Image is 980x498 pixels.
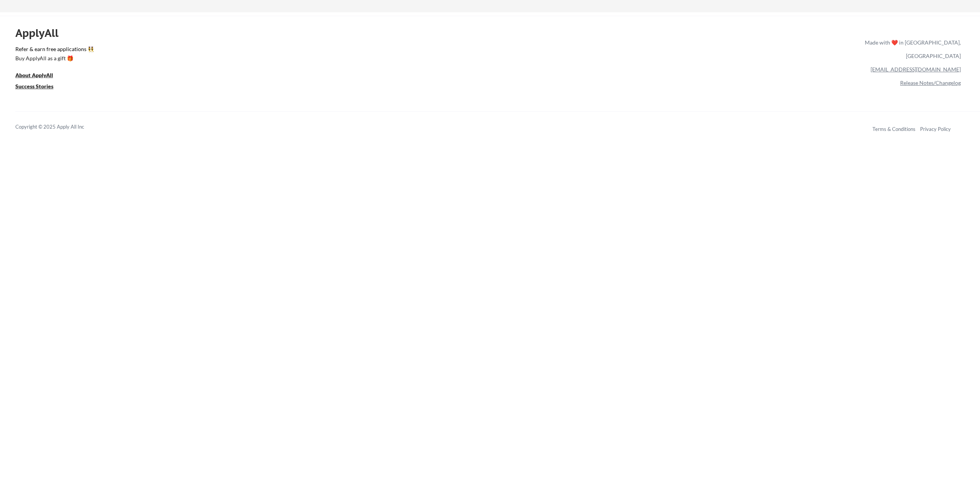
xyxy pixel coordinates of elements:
[862,36,961,63] div: Made with ❤️ in [GEOGRAPHIC_DATA], [GEOGRAPHIC_DATA]
[15,83,53,89] u: Success Stories
[920,126,951,132] a: Privacy Policy
[15,46,704,55] a: Refer & earn free applications 👯‍♀️
[15,83,64,92] a: Success Stories
[900,79,961,86] a: Release Notes/Changelog
[15,26,67,40] div: ApplyAll
[15,123,104,131] div: Copyright © 2025 Apply All Inc
[15,71,64,81] a: About ApplyAll
[15,56,92,61] div: Buy ApplyAll as a gift 🎁
[871,66,961,73] a: [EMAIL_ADDRESS][DOMAIN_NAME]
[872,126,915,132] a: Terms & Conditions
[15,72,53,78] u: About ApplyAll
[15,55,92,64] a: Buy ApplyAll as a gift 🎁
